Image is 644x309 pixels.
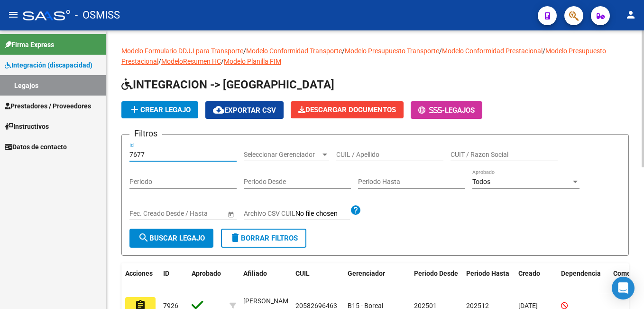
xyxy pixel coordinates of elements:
a: Modelo Conformidad Prestacional [442,47,543,55]
datatable-header-cell: CUIL [292,263,344,295]
button: -Legajos [411,101,482,119]
span: Aprobado [192,270,221,277]
span: Descargar Documentos [298,106,396,114]
span: Creado [518,270,540,277]
span: Acciones [125,270,153,277]
span: Todos [472,178,490,185]
mat-icon: help [350,204,361,216]
mat-icon: cloud_download [213,104,224,116]
span: Archivo CSV CUIL [244,210,295,217]
span: ID [163,270,169,277]
span: Integración (discapacidad) [5,60,92,70]
span: Datos de contacto [5,142,67,152]
span: - OSMISS [75,5,120,26]
a: Modelo Formulario DDJJ para Transporte [121,47,243,55]
h3: Filtros [129,127,162,140]
button: Open calendar [226,209,236,219]
span: Exportar CSV [213,106,276,115]
span: INTEGRACION -> [GEOGRAPHIC_DATA] [121,78,334,91]
span: Firma Express [5,39,54,50]
button: Crear Legajo [121,101,198,118]
datatable-header-cell: Dependencia [557,263,609,295]
mat-icon: search [138,232,149,243]
button: Buscar Legajo [129,229,213,248]
span: Instructivos [5,121,49,132]
span: Seleccionar Gerenciador [244,151,321,159]
span: Buscar Legajo [138,234,205,242]
datatable-header-cell: Afiliado [239,263,292,295]
span: Gerenciador [348,270,385,277]
span: Dependencia [561,270,601,277]
mat-icon: person [625,9,636,20]
button: Descargar Documentos [291,101,404,118]
a: Modelo Presupuesto Transporte [345,47,439,55]
input: Start date [129,210,159,218]
a: Modelo Planilla FIM [224,58,281,65]
input: Archivo CSV CUIL [295,210,350,218]
datatable-header-cell: Gerenciador [344,263,410,295]
datatable-header-cell: Creado [515,263,557,295]
input: End date [167,210,213,218]
span: Periodo Hasta [466,270,509,277]
a: ModeloResumen HC [161,58,221,65]
span: Afiliado [243,270,267,277]
button: Exportar CSV [205,101,284,119]
span: CUIL [295,270,310,277]
mat-icon: delete [230,232,241,243]
span: Periodo Desde [414,270,458,277]
span: - [418,106,445,115]
a: Modelo Conformidad Transporte [246,47,342,55]
datatable-header-cell: Periodo Desde [410,263,462,295]
datatable-header-cell: Aprobado [188,263,226,295]
span: Prestadores / Proveedores [5,101,91,111]
span: Crear Legajo [129,106,191,114]
button: Borrar Filtros [221,229,306,248]
mat-icon: add [129,104,140,115]
span: Borrar Filtros [230,234,298,242]
span: Legajos [445,106,475,115]
mat-icon: menu [8,9,19,20]
datatable-header-cell: ID [159,263,188,295]
div: Open Intercom Messenger [612,277,635,299]
datatable-header-cell: Periodo Hasta [462,263,515,295]
datatable-header-cell: Acciones [121,263,159,295]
